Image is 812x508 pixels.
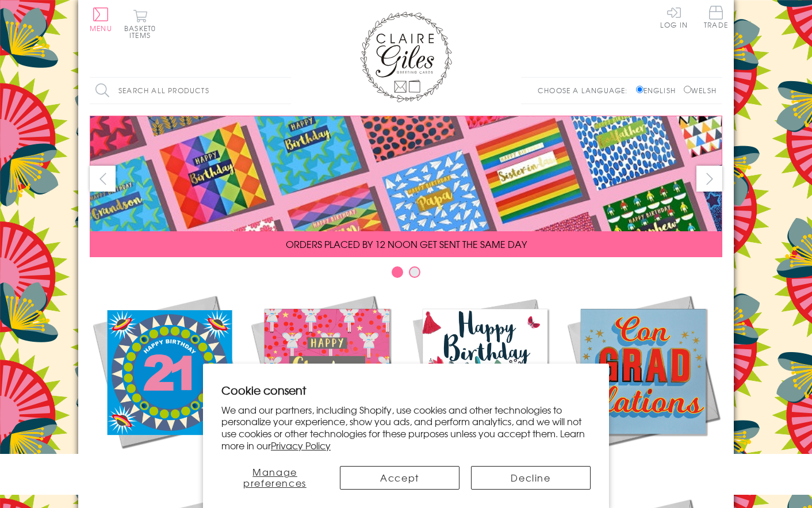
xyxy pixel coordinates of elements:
button: next [696,166,722,192]
input: English [636,86,644,93]
p: We and our partners, including Shopify, use cookies and other technologies to personalize your ex... [221,404,591,452]
span: 0 items [129,23,156,40]
span: Manage preferences [243,465,307,490]
a: Academic [564,292,722,473]
input: Search [279,78,291,104]
span: Menu [90,23,112,33]
span: Trade [704,6,728,28]
button: Basket0 items [124,9,156,39]
label: English [636,85,681,96]
span: ORDERS PLACED BY 12 NOON GET SENT THE SAME DAY [286,237,527,251]
button: prev [90,166,116,192]
img: Claire Giles Greetings Cards [360,12,452,102]
p: Choose a language: [538,85,634,96]
a: New Releases [90,292,248,473]
button: Carousel Page 2 [409,266,420,278]
button: Carousel Page 1 (Current Slide) [392,266,403,278]
button: Menu [90,7,112,32]
a: Log In [660,6,688,28]
a: Trade [704,6,728,30]
a: Christmas [248,292,406,473]
label: Welsh [684,85,717,96]
button: Accept [340,466,459,490]
a: Privacy Policy [271,438,331,452]
div: Carousel Pagination [90,266,722,284]
button: Manage preferences [221,466,328,490]
input: Search all products [90,78,291,104]
h2: Cookie consent [221,382,591,398]
a: Birthdays [406,292,564,473]
button: Decline [471,466,591,490]
input: Welsh [684,86,691,93]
